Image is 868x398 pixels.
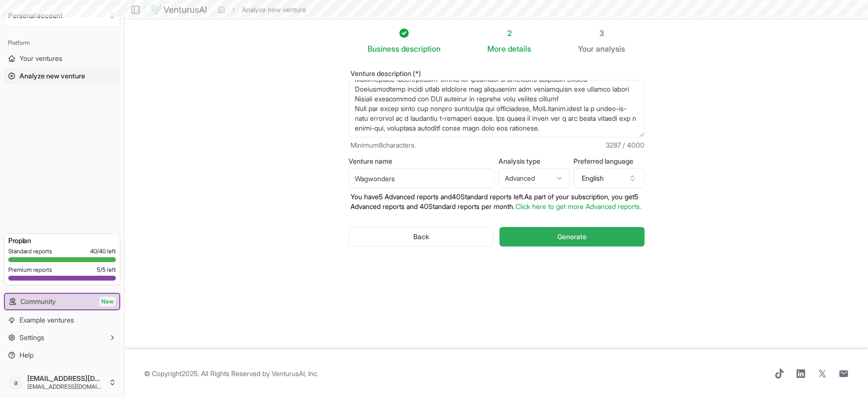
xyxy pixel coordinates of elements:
[5,294,119,309] a: CommunityNew
[349,70,645,77] label: Venture description (*)
[27,374,105,383] span: [EMAIL_ADDRESS][DOMAIN_NAME]
[606,140,645,150] span: 3287 / 4000
[557,232,587,242] span: Generate
[8,236,116,246] h3: Pro plan
[487,27,531,39] div: 2
[349,158,495,165] label: Venture name
[19,333,44,342] span: Settings
[578,43,594,55] span: Your
[401,44,441,54] span: description
[99,297,115,306] span: New
[349,192,645,211] p: You have 5 Advanced reports and 40 Standard reports left. As part of your subscription, y ou get ...
[578,27,625,39] div: 3
[368,43,399,55] span: Business
[8,247,52,255] span: Standard reports
[499,158,570,165] label: Analysis type
[144,369,318,379] span: © Copyright 2025 . All Rights Reserved by .
[4,68,120,84] a: Analyze new venture
[20,297,55,306] span: Community
[8,266,52,274] span: Premium reports
[90,247,116,255] span: 40 / 40 left
[19,315,74,325] span: Example ventures
[19,350,34,360] span: Help
[4,371,120,394] button: a[EMAIL_ADDRESS][DOMAIN_NAME][EMAIL_ADDRESS][DOMAIN_NAME]
[4,35,120,51] div: Platform
[19,54,62,63] span: Your ventures
[499,227,644,246] button: Generate
[19,71,85,81] span: Analyze new venture
[351,140,416,150] span: Minimum 8 characters.
[573,169,645,188] button: English
[27,383,105,391] span: [EMAIL_ADDRESS][DOMAIN_NAME]
[8,375,23,390] span: a
[596,44,625,54] span: analysis
[4,347,120,363] a: Help
[516,202,641,210] a: Click here to get more Advanced reports.
[487,43,506,55] span: More
[349,227,494,246] button: Back
[4,312,120,328] a: Example ventures
[4,330,120,345] button: Settings
[573,158,645,165] label: Preferred language
[349,169,495,188] input: Optional venture name
[508,44,531,54] span: details
[97,266,116,274] span: 5 / 5 left
[4,51,120,66] a: Your ventures
[272,369,317,378] a: VenturusAI, Inc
